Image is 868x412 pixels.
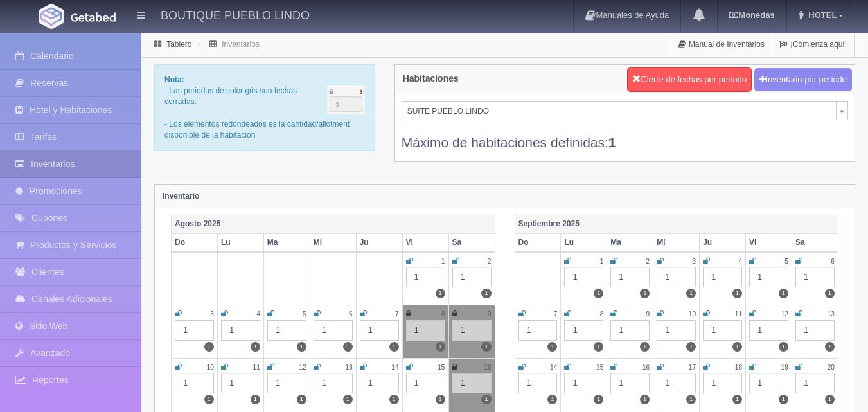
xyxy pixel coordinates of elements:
img: cutoff.png [327,85,365,114]
div: 1 [749,267,788,287]
b: Monedas [729,10,774,20]
small: 7 [554,310,558,318]
div: 1 [314,373,353,393]
small: 13 [345,364,352,371]
a: ¡Comienza aquí! [772,32,854,57]
small: 3 [210,310,214,318]
th: Vi [746,233,792,252]
div: 1 [610,267,650,287]
h4: Habitaciones [403,74,459,84]
small: 11 [735,310,742,318]
div: 1 [452,373,492,393]
small: 8 [600,310,604,318]
label: 1 [825,395,835,404]
div: 1 [518,320,558,341]
div: 1 [175,320,214,341]
small: 14 [391,364,398,371]
div: 1 [360,320,399,341]
th: Ju [700,233,746,252]
label: 1 [251,395,260,404]
div: 1 [406,320,445,341]
small: 15 [438,364,445,371]
small: 12 [781,310,788,318]
label: 1 [204,342,214,352]
small: 10 [207,364,214,371]
small: 11 [253,364,260,371]
label: 1 [251,342,260,352]
label: 1 [436,289,445,298]
label: 1 [389,342,399,352]
label: 1 [640,342,650,352]
label: 1 [686,342,696,352]
a: Inventarios [222,40,260,49]
small: 2 [488,258,492,265]
label: 1 [389,395,399,404]
div: - Las periodos de color gris son fechas cerradas. - Los elementos redondeados es la cantidad/allo... [154,64,375,151]
div: 1 [564,267,603,287]
small: 12 [299,364,306,371]
span: HOTEL [805,10,837,20]
div: 1 [703,320,742,341]
div: 1 [452,320,492,341]
strong: Inventario [163,192,199,201]
div: 1 [749,373,788,393]
button: Cierre de fechas por periodo [627,67,752,92]
th: Lu [217,233,263,252]
button: Inventario por periodo [754,68,852,92]
th: Sa [792,233,838,252]
small: 1 [441,258,445,265]
label: 1 [779,289,788,298]
label: 1 [779,395,788,404]
label: 1 [204,395,214,404]
div: 1 [795,267,835,287]
label: 1 [825,342,835,352]
label: 1 [594,289,603,298]
small: 6 [349,310,353,318]
th: Sa [448,233,495,252]
label: 1 [640,395,650,404]
div: 1 [703,267,742,287]
small: 18 [735,364,742,371]
label: 1 [481,395,491,404]
div: 1 [564,373,603,393]
div: 1 [221,373,260,393]
label: 1 [547,342,557,352]
label: 1 [594,395,603,404]
a: Tablero [166,40,191,49]
label: 1 [547,395,557,404]
div: 1 [314,320,353,341]
div: 1 [221,320,260,341]
small: 9 [488,310,492,318]
label: 1 [481,289,491,298]
div: 1 [703,373,742,393]
label: 1 [686,289,696,298]
b: Nota: [164,75,184,84]
div: 1 [406,373,445,393]
img: Getabed [39,4,64,29]
img: Getabed [71,12,116,22]
small: 19 [781,364,788,371]
small: 14 [550,364,557,371]
small: 3 [693,258,696,265]
label: 1 [732,289,742,298]
label: 1 [297,395,306,404]
label: 1 [779,342,788,352]
div: 1 [267,320,306,341]
th: Ma [263,233,310,252]
div: 1 [657,267,696,287]
th: Agosto 2025 [172,215,495,233]
small: 16 [484,364,491,371]
a: SUITE PUEBLO LINDO [402,101,848,120]
th: Vi [402,233,448,252]
small: 2 [646,258,650,265]
label: 1 [640,289,650,298]
small: 7 [395,310,399,318]
label: 1 [732,342,742,352]
label: 1 [825,289,835,298]
th: Septiembre 2025 [515,215,838,233]
label: 1 [343,395,353,404]
div: 1 [795,373,835,393]
label: 1 [436,342,445,352]
b: 1 [608,135,616,150]
th: Do [172,233,218,252]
